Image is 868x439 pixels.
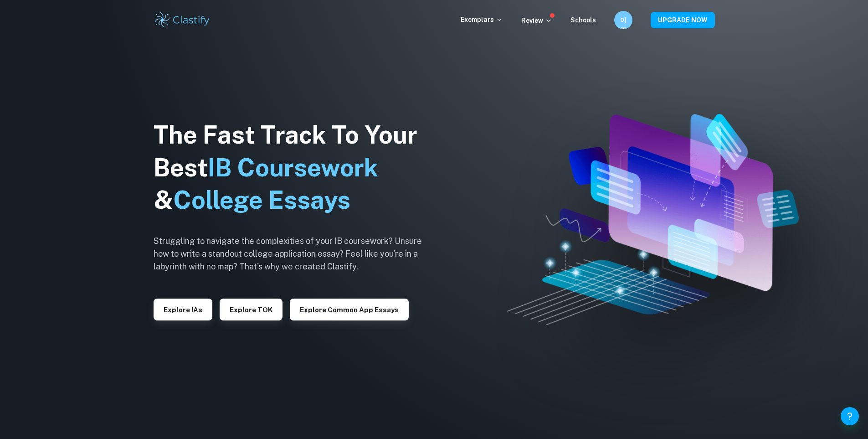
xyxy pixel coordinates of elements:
button: Help and Feedback [841,407,859,425]
button: 이종 [614,11,632,29]
h6: Struggling to navigate the complexities of your IB coursework? Unsure how to write a standout col... [154,235,436,273]
h1: The Fast Track To Your Best & [154,119,436,217]
p: Exemplars [461,15,503,25]
button: Explore Common App essays [290,299,409,320]
a: Schools [570,16,596,24]
button: Explore TOK [220,299,282,320]
button: Explore IAs [154,299,212,320]
img: Clastify hero [507,114,798,325]
a: Explore IAs [154,305,212,314]
p: Review [521,15,552,26]
span: College Essays [173,186,350,214]
span: IB Coursework [208,153,378,182]
button: UPGRADE NOW [651,12,715,28]
img: Clastify logo [154,11,211,29]
a: Explore Common App essays [290,305,409,314]
h6: 이종 [618,15,628,25]
a: Explore TOK [220,305,282,314]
